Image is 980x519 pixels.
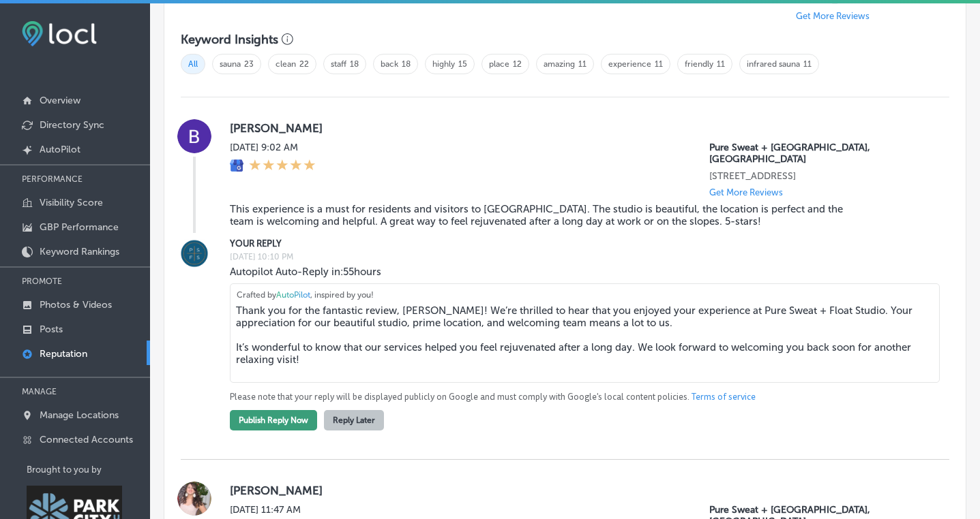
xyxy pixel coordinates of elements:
[230,504,316,516] label: [DATE] 11:47 AM
[230,484,927,497] label: [PERSON_NAME]
[350,59,359,69] a: 18
[692,391,756,403] a: Terms of service
[40,246,119,257] p: Keyword Rankings
[709,142,927,165] p: Pure Sweat + Float Studio, Park City
[717,59,725,69] a: 11
[578,59,586,69] a: 11
[276,59,296,69] a: clean
[40,144,80,155] p: AutoPilot
[402,59,411,69] a: 18
[40,434,133,445] p: Connected Accounts
[22,21,97,46] img: fda3e92497d09a02dc62c9cd864e3231.png
[544,59,575,69] a: amazing
[230,238,927,249] label: YOUR REPLY
[249,159,316,174] div: 5 Stars
[230,283,940,383] textarea: Thank you for the fantastic review, [PERSON_NAME]! We’re thrilled to hear that you enjoyed your e...
[230,142,316,153] label: [DATE] 9:02 AM
[220,59,241,69] a: sauna
[685,59,713,69] a: friendly
[244,59,254,69] a: 23
[230,410,317,430] button: Publish Reply Now
[40,348,87,360] p: Reputation
[276,290,310,300] span: AutoPilot
[331,59,346,69] a: staff
[230,266,381,278] span: Autopilot Auto-Reply in: 55 hours
[40,197,103,208] p: Visibility Score
[40,119,104,131] p: Directory Sync
[709,170,927,182] p: 1571 Redstone Center Dr Suite 105
[513,59,522,69] a: 12
[803,59,812,69] a: 11
[27,465,150,475] p: Brought to you by
[40,324,63,335] p: Posts
[230,203,867,227] blockquote: This experience is a must for residents and visitors to [GEOGRAPHIC_DATA]. The studio is beautifu...
[230,252,927,262] label: [DATE] 10:10 PM
[608,59,651,69] a: experience
[177,236,211,270] img: Image
[489,59,509,69] a: place
[458,59,467,69] a: 15
[181,32,278,47] h3: Keyword Insights
[237,290,374,300] span: Crafted by , inspired by you!
[324,410,384,430] button: Reply Later
[655,59,663,69] a: 11
[40,299,112,311] p: Photos & Videos
[747,59,800,69] a: infrared sauna
[709,187,783,198] p: Get More Reviews
[230,121,927,135] label: [PERSON_NAME]
[432,59,455,69] a: highly
[299,59,309,69] a: 22
[181,54,205,74] span: All
[230,391,927,403] p: Please note that your reply will be displayed publicly on Google and must comply with Google's lo...
[40,409,119,421] p: Manage Locations
[40,221,119,233] p: GBP Performance
[796,11,870,21] p: Get More Reviews
[381,59,398,69] a: back
[40,95,80,106] p: Overview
